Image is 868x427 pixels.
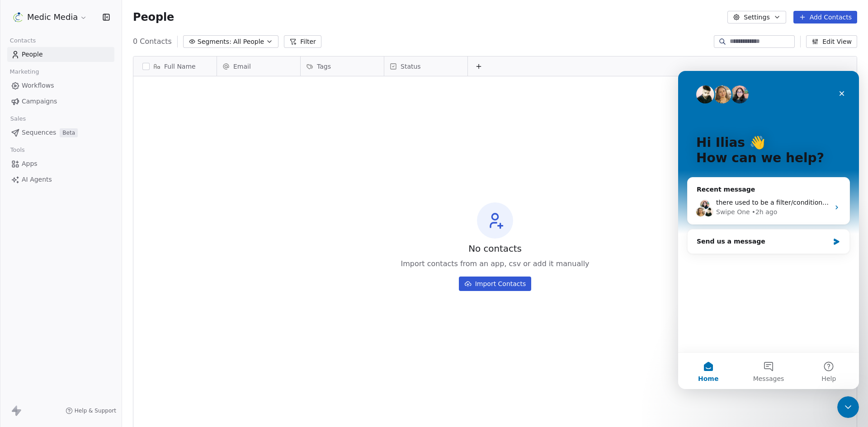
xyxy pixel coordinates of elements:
[156,14,172,31] div: Close
[13,12,24,23] img: Logoicon.png
[7,156,114,171] a: Apps
[22,81,54,90] span: Workflows
[727,11,786,23] button: Settings
[217,76,858,411] div: grid
[459,277,532,291] button: Import Contacts
[19,166,151,175] div: Send us a message
[317,62,331,71] span: Tags
[75,305,106,311] span: Messages
[20,305,40,311] span: Home
[60,128,78,137] span: Beta
[38,136,72,146] div: Swipe One
[133,76,217,411] div: grid
[7,125,114,140] a: SequencesBeta
[401,258,589,269] span: Import contacts from an app, csv or add it manually
[401,62,421,71] span: Status
[6,143,28,157] span: Tools
[66,407,116,414] a: Help & Support
[121,282,181,318] button: Help
[164,62,196,71] span: Full Name
[133,10,174,24] span: People
[7,78,114,93] a: Workflows
[6,112,30,126] span: Sales
[75,407,116,414] span: Help & Support
[74,136,99,146] div: • 2h ago
[6,65,43,79] span: Marketing
[233,37,264,47] span: All People
[233,62,251,71] span: Email
[27,11,78,23] span: Medic Media
[60,282,120,318] button: Messages
[806,35,857,48] button: Edit View
[11,9,89,25] button: Medic Media
[217,56,300,76] div: Email
[22,175,52,184] span: AI Agents
[837,396,859,418] iframe: Intercom live chat
[143,305,158,311] span: Help
[678,71,859,389] iframe: Intercom live chat
[22,128,56,137] span: Sequences
[22,50,43,59] span: People
[22,97,57,106] span: Campaigns
[198,37,231,47] span: Segments:
[22,159,38,169] span: Apps
[7,94,114,109] a: Campaigns
[468,242,522,255] span: No contacts
[793,11,857,23] button: Add Contacts
[384,56,467,76] div: Status
[301,56,384,76] div: Tags
[459,273,532,291] a: Import Contacts
[6,34,40,47] span: Contacts
[7,172,114,187] a: AI Agents
[9,158,172,183] div: Send us a message
[133,36,172,47] span: 0 Contacts
[38,128,426,135] span: there used to be a filter/condition to check for an email reply but i cant find it now. The AI ag...
[284,35,321,48] button: Filter
[133,56,217,76] div: Full Name
[7,47,114,62] a: People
